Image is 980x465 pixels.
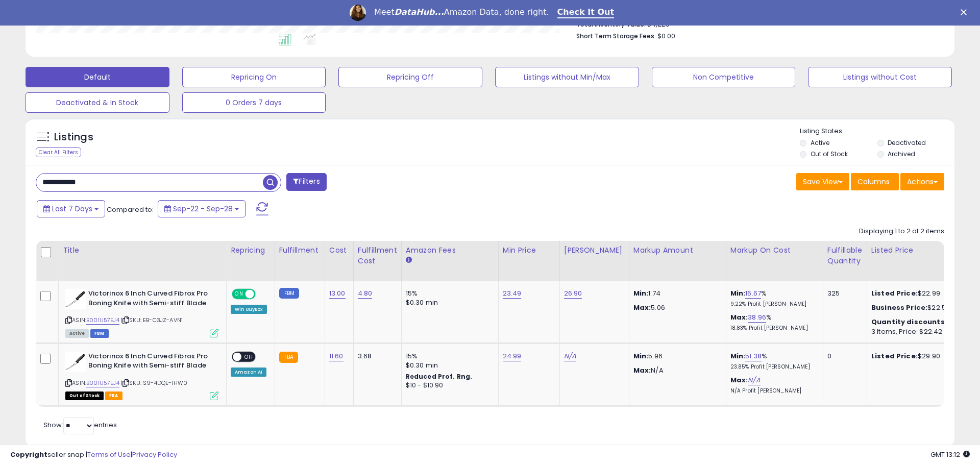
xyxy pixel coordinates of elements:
[350,5,366,21] img: Profile image for Georgie
[54,130,93,144] h5: Listings
[730,289,815,308] div: %
[827,245,863,266] div: Fulfillable Quantity
[633,289,718,298] p: 1.74
[279,352,298,363] small: FBA
[576,20,646,29] b: Total Inventory Value:
[745,288,761,299] a: 16.67
[730,325,815,332] p: 18.83% Profit [PERSON_NAME]
[329,351,344,361] a: 11.60
[871,317,945,327] b: Quantity discounts
[726,241,823,281] th: The percentage added to the cost of goods (COGS) that forms the calculator for Min & Max prices.
[871,245,960,256] div: Listed Price
[358,352,394,361] div: 3.68
[26,67,169,87] button: Default
[748,375,760,385] a: N/A
[88,352,212,373] b: Victorinox 6 Inch Curved Fibrox Pro Boning Knife with Semi-stiff Blade
[182,92,326,113] button: 0 Orders 7 days
[241,352,258,361] span: OFF
[564,288,582,299] a: 26.90
[633,303,651,312] strong: Max:
[633,303,718,312] p: 5.06
[633,366,718,375] p: N/A
[827,289,859,298] div: 325
[36,148,81,157] div: Clear All Filters
[748,312,766,323] a: 38.96
[730,313,815,332] div: %
[900,173,944,190] button: Actions
[65,329,89,338] span: All listings currently available for purchase on Amazon
[859,227,944,236] div: Displaying 1 to 2 of 2 items
[730,352,815,371] div: %
[730,375,748,385] b: Max:
[652,67,796,87] button: Non Competitive
[90,329,109,338] span: FBM
[279,245,321,256] div: Fulfillment
[65,289,218,336] div: ASIN:
[811,150,848,158] label: Out of Stock
[564,351,576,361] a: N/A
[105,391,122,400] span: FBA
[395,7,444,17] i: DataHub...
[65,391,104,400] span: All listings that are currently out of stock and unavailable for purchase on Amazon
[37,200,105,217] button: Last 7 Days
[231,245,271,256] div: Repricing
[107,205,154,214] span: Compared to:
[730,288,746,298] b: Min:
[871,303,927,312] b: Business Price:
[406,245,494,256] div: Amazon Fees
[65,352,86,372] img: 31H63SsCZrL._SL40_.jpg
[871,351,918,361] b: Listed Price:
[358,245,397,266] div: Fulfillment Cost
[745,351,762,361] a: 51.38
[86,316,119,325] a: B001U57EJ4
[374,7,549,17] div: Meet Amazon Data, done right.
[495,67,639,87] button: Listings without Min/Max
[800,127,954,136] p: Listing States:
[121,379,187,387] span: | SKU: S9-4DQE-1HW0
[10,450,177,460] div: seller snap | |
[43,420,117,430] span: Show: entries
[633,288,649,298] strong: Min:
[871,303,956,312] div: $22.53
[329,245,349,256] div: Cost
[730,387,815,395] p: N/A Profit [PERSON_NAME]
[888,150,915,158] label: Archived
[564,245,625,256] div: [PERSON_NAME]
[503,288,522,299] a: 23.49
[871,289,956,298] div: $22.99
[633,351,649,361] strong: Min:
[406,352,491,361] div: 15%
[730,351,746,361] b: Min:
[231,305,267,314] div: Win BuyBox
[888,138,926,147] label: Deactivated
[329,288,346,299] a: 13.00
[52,204,92,214] span: Last 7 Days
[65,289,86,309] img: 31H63SsCZrL._SL40_.jpg
[158,200,246,217] button: Sep-22 - Sep-28
[65,352,218,399] div: ASIN:
[657,31,675,41] span: $0.00
[286,173,326,191] button: Filters
[63,245,222,256] div: Title
[576,32,656,40] b: Short Term Storage Fees:
[811,138,829,147] label: Active
[503,245,555,256] div: Min Price
[88,289,212,310] b: Victorinox 6 Inch Curved Fibrox Pro Boning Knife with Semi-stiff Blade
[121,316,183,324] span: | SKU: EB-C3JZ-AVN1
[851,173,899,190] button: Columns
[338,67,482,87] button: Repricing Off
[86,379,119,387] a: B001U57EJ4
[10,450,47,459] strong: Copyright
[406,361,491,370] div: $0.30 min
[633,365,651,375] strong: Max:
[233,290,246,299] span: ON
[406,289,491,298] div: 15%
[871,288,918,298] b: Listed Price:
[961,9,971,15] div: Close
[827,352,859,361] div: 0
[26,92,169,113] button: Deactivated & In Stock
[182,67,326,87] button: Repricing On
[87,450,131,459] a: Terms of Use
[930,450,970,459] span: 2025-10-6 13:12 GMT
[406,298,491,307] div: $0.30 min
